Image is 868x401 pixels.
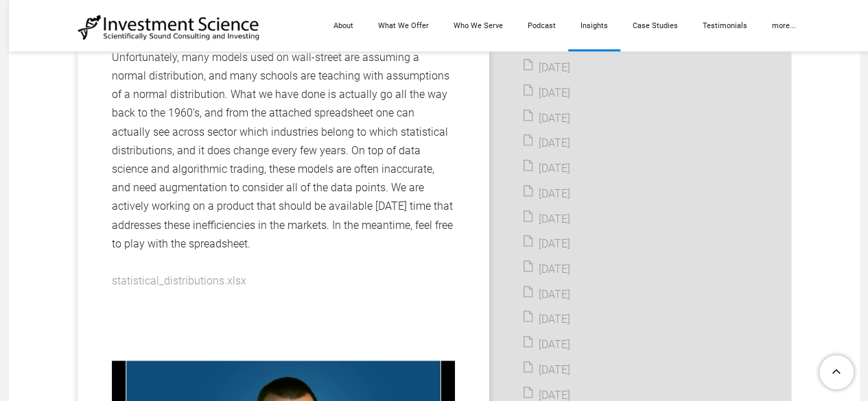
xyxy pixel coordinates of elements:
a: [DATE] [524,235,570,254]
a: [DATE] [524,185,570,204]
a: [DATE] [524,286,570,304]
a: [DATE] [524,210,570,229]
a: [DATE] [524,311,570,329]
a: [DATE] [524,361,570,380]
a: [DATE] [524,110,570,128]
a: To Top [814,350,861,394]
a: [DATE] [524,84,570,103]
a: [DATE] [524,160,570,178]
a: [DATE] [524,134,570,153]
a: statistical_distributions.xlsx​ [112,274,246,287]
a: [DATE] [524,260,570,279]
a: [DATE] [524,336,570,354]
img: Investment Science | NYC Consulting Services [78,14,260,42]
a: [DATE] [524,59,570,77]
